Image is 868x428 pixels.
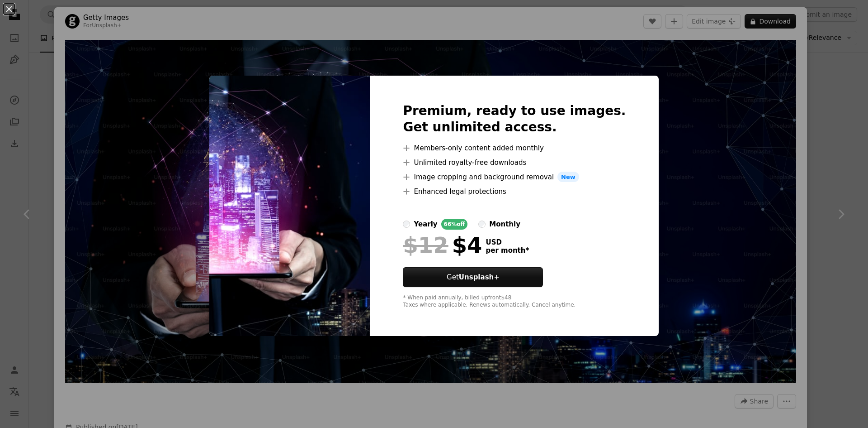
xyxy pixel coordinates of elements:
li: Members-only content added monthly [403,143,626,154]
h2: Premium, ready to use images. Get unlimited access. [403,103,626,135]
li: Enhanced legal protections [403,186,626,197]
button: GetUnsplash+ [403,267,543,287]
span: New [557,172,579,183]
li: Unlimited royalty-free downloads [403,157,626,168]
span: USD [486,238,529,246]
div: $4 [403,233,482,257]
input: yearly66%off [403,221,410,228]
span: per month * [486,246,529,255]
input: monthly [478,221,486,228]
li: Image cropping and background removal [403,172,626,183]
div: monthly [489,219,520,230]
span: $12 [403,233,448,257]
div: * When paid annually, billed upfront $48 Taxes where applicable. Renews automatically. Cancel any... [403,294,626,309]
img: premium_photo-1661421687248-7bb863c60723 [209,76,370,337]
div: 66% off [441,219,468,230]
div: yearly [414,219,437,230]
strong: Unsplash+ [459,273,500,281]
